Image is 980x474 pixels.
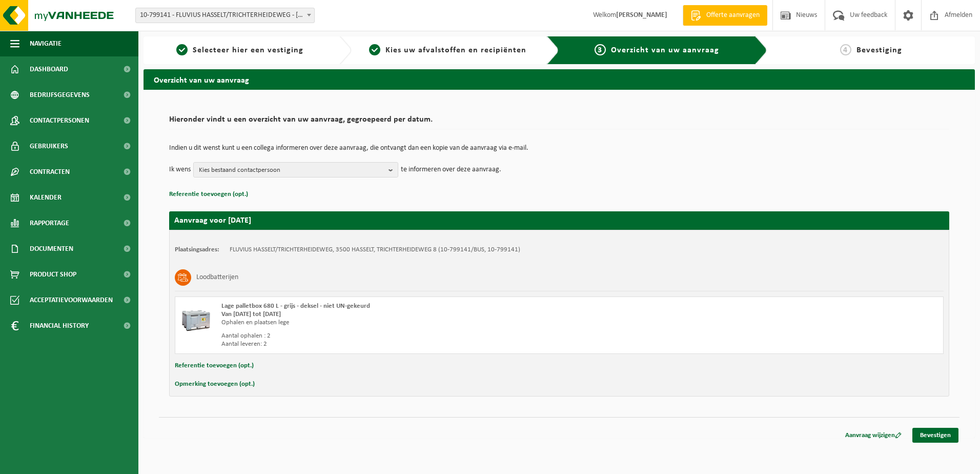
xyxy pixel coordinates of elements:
span: Kies uw afvalstoffen en recipiënten [385,46,526,54]
strong: Aanvraag voor [DATE] [174,216,251,225]
button: Referentie toevoegen (opt.) [175,359,254,372]
button: Opmerking toevoegen (opt.) [175,378,255,391]
span: 4 [840,44,851,55]
h2: Overzicht van uw aanvraag [144,69,975,89]
span: 10-799141 - FLUVIUS HASSELT/TRICHTERHEIDEWEG - HASSELT [136,8,314,23]
p: Ik wens [169,162,191,177]
span: Rapportage [30,210,69,236]
button: Kies bestaand contactpersoon [193,162,398,177]
span: Overzicht van uw aanvraag [611,46,719,54]
span: 2 [369,44,380,55]
a: 2Kies uw afvalstoffen en recipiënten [357,44,539,56]
span: Contracten [30,159,70,185]
p: Indien u dit wenst kunt u een collega informeren over deze aanvraag, die ontvangt dan een kopie v... [169,145,949,152]
span: Acceptatievoorwaarden [30,287,113,313]
img: PB-LB-0680-HPE-GY-11.png [180,302,211,333]
p: te informeren over deze aanvraag. [401,162,501,177]
span: 1 [176,44,188,55]
div: Aantal leveren: 2 [221,340,600,348]
h2: Hieronder vindt u een overzicht van uw aanvraag, gegroepeerd per datum. [169,115,949,129]
span: Documenten [30,236,73,262]
span: Offerte aanvragen [704,10,762,21]
a: Aanvraag wijzigen [838,428,909,443]
span: Selecteer hier een vestiging [193,46,303,54]
button: Referentie toevoegen (opt.) [169,188,248,201]
a: Bevestigen [912,428,958,443]
span: Lage palletbox 680 L - grijs - deksel - niet UN-gekeurd [221,303,370,309]
span: Financial History [30,313,89,339]
span: Kalender [30,185,62,210]
span: Dashboard [30,56,68,82]
div: Ophalen en plaatsen lege [221,319,600,327]
div: Aantal ophalen : 2 [221,332,600,340]
strong: Van [DATE] tot [DATE] [221,311,281,318]
strong: [PERSON_NAME] [616,11,667,19]
h3: Loodbatterijen [196,269,238,286]
span: Kies bestaand contactpersoon [199,163,384,178]
span: Product Shop [30,262,76,287]
span: Gebruikers [30,133,68,159]
span: 10-799141 - FLUVIUS HASSELT/TRICHTERHEIDEWEG - HASSELT [135,8,315,23]
span: Contactpersonen [30,108,89,133]
a: Offerte aanvragen [683,5,767,26]
strong: Plaatsingsadres: [175,246,219,253]
a: 1Selecteer hier een vestiging [149,44,331,56]
span: Bedrijfsgegevens [30,82,90,108]
span: 3 [595,44,606,55]
td: FLUVIUS HASSELT/TRICHTERHEIDEWEG, 3500 HASSELT, TRICHTERHEIDEWEG 8 (10-799141/BUS, 10-799141) [230,246,520,254]
span: Navigatie [30,31,62,56]
span: Bevestiging [856,46,902,54]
